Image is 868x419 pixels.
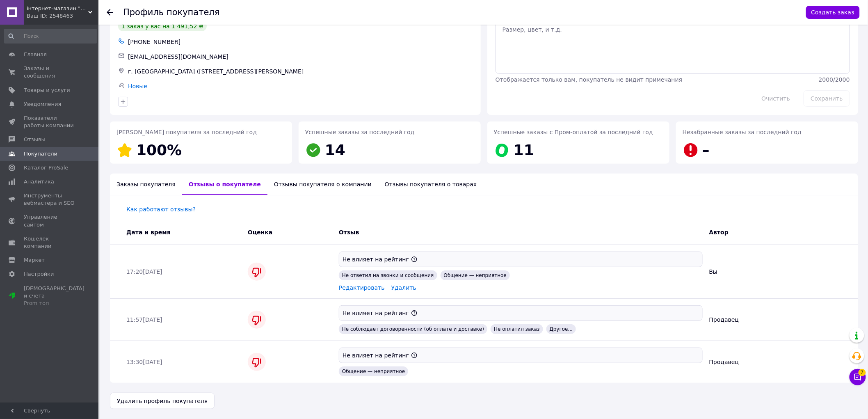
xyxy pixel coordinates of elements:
[24,65,76,80] span: Заказы и сообщения
[709,229,729,236] span: Автор
[24,114,76,129] span: Показатели работы компании
[107,8,113,16] div: Вернуться назад
[491,324,543,334] span: Не оплатил заказ
[546,324,576,334] span: Другое...
[709,268,718,275] span: Вы
[24,192,76,207] span: Инструменты вебмастера и SEO
[339,366,408,376] span: Общение — неприятное
[116,129,257,135] span: [PERSON_NAME] покупателя за последний год
[118,21,207,31] div: 1 заказ у вас на 1 491,52 ₴
[24,300,85,307] div: Prom топ
[24,87,70,94] span: Товары и услуги
[819,76,850,83] span: 2000 / 2000
[24,235,76,250] span: Кошелек компании
[126,66,474,77] div: г. [GEOGRAPHIC_DATA] ([STREET_ADDRESS][PERSON_NAME]
[126,359,162,365] span: 13:30[DATE]
[27,12,98,20] div: Ваш ID: 2548463
[378,174,484,195] div: Отзывы покупателя о товарах
[182,174,267,195] div: Отзывы о покупателе
[24,256,45,264] span: Маркет
[128,83,147,89] a: Новые
[683,129,802,135] span: Незабранные заказы за последний год
[123,7,220,17] h1: Профиль покупателя
[343,310,409,316] span: Не влияет на рейтинг
[343,352,409,359] span: Не влияет на рейтинг
[24,164,68,172] span: Каталог ProSale
[126,316,162,323] span: 11:57[DATE]
[343,256,409,263] span: Не влияет на рейтинг
[126,206,196,213] a: Как работают отзывы?
[248,229,272,236] span: Оценка
[24,51,47,58] span: Главная
[702,142,710,158] span: –
[850,369,866,385] button: Чат с покупателем7
[325,142,345,158] span: 14
[126,36,474,48] div: [PHONE_NUMBER]
[339,229,359,236] span: Отзыв
[339,284,385,291] span: Редактировать
[4,29,97,44] input: Поиск
[24,101,61,108] span: Уведомления
[806,6,860,19] button: Создать заказ
[24,213,76,228] span: Управление сайтом
[709,359,739,365] span: Продавец
[496,76,682,83] span: Отображается только вам, покупатель не видит примечания
[110,174,182,195] div: Заказы покупателя
[24,136,46,143] span: Отзывы
[391,284,416,291] span: Удалить
[24,270,54,278] span: Настройки
[709,316,739,323] span: Продавец
[128,53,228,60] span: [EMAIL_ADDRESS][DOMAIN_NAME]
[494,129,653,135] span: Успешные заказы с Пром-оплатой за последний год
[305,129,415,135] span: Успешные заказы за последний год
[24,285,85,307] span: [DEMOGRAPHIC_DATA] и счета
[441,270,510,280] span: Общение — неприятное
[24,150,57,158] span: Покупатели
[339,324,487,334] span: Не соблюдает договоренности (об оплате и доставке)
[126,268,162,275] span: 17:20[DATE]
[110,393,215,409] button: Удалить профиль покупателя
[24,178,54,185] span: Аналитика
[859,369,866,376] span: 7
[136,142,182,158] span: 100%
[126,229,171,236] span: Дата и время
[339,270,437,280] span: Не ответил на звонки и сообщения
[267,174,378,195] div: Отзывы покупателя о компании
[514,142,534,158] span: 11
[27,5,88,12] span: інтернет-магазин "Ремонтируем Сами"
